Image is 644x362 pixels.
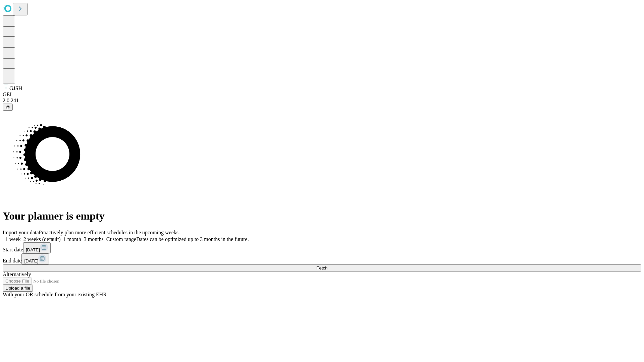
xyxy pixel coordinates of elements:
span: [DATE] [24,258,38,263]
span: Fetch [316,265,327,270]
div: End date [3,253,641,264]
button: @ [3,104,13,111]
span: Proactively plan more efficient schedules in the upcoming weeks. [39,230,180,235]
button: [DATE] [21,253,49,264]
span: 1 month [63,236,81,242]
span: @ [5,105,10,110]
span: With your OR schedule from your existing EHR [3,292,107,297]
span: Custom range [106,236,136,242]
span: 3 months [84,236,104,242]
div: Start date [3,242,641,253]
button: Fetch [3,264,641,271]
span: 1 week [5,236,21,242]
span: [DATE] [26,247,40,252]
div: GEI [3,92,641,98]
button: Upload a file [3,285,33,292]
div: 2.0.241 [3,98,641,104]
span: Import your data [3,230,39,235]
span: Alternatively [3,271,31,277]
button: [DATE] [23,242,51,253]
span: 2 weeks (default) [23,236,61,242]
h1: Your planner is empty [3,210,641,222]
span: Dates can be optimized up to 3 months in the future. [136,236,249,242]
span: GJSH [9,85,22,91]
